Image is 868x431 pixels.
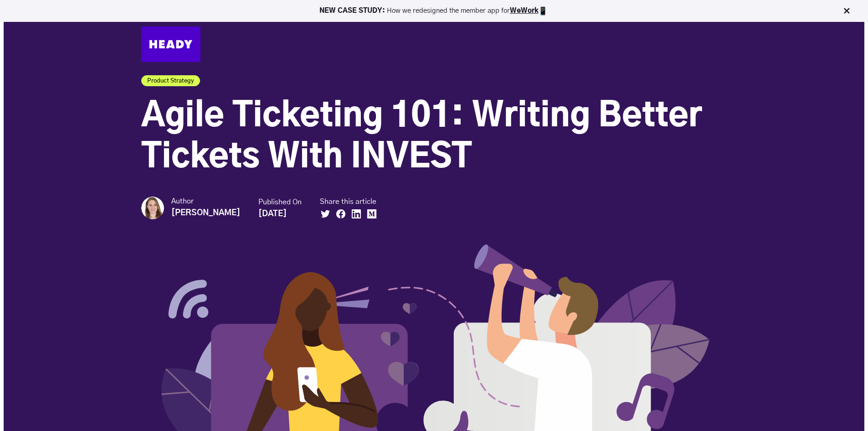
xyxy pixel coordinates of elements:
small: Published On [258,197,302,207]
small: Share this article [320,197,382,207]
p: How we redesigned the member app for [4,6,864,16]
strong: [DATE] [258,210,287,218]
strong: NEW CASE STUDY: [319,7,387,14]
img: Heady_Logo_Web-01 (1) [141,26,200,62]
div: Navigation Menu [210,33,727,55]
img: app emoji [539,6,548,16]
span: Agile Ticketing 101: Writing Better Tickets With INVEST [141,100,702,174]
img: Katarina Borg [141,197,164,219]
strong: [PERSON_NAME] [171,209,240,217]
small: Author [171,197,240,206]
img: Close Bar [842,6,851,16]
a: WeWork [510,7,539,14]
a: Product Strategy [141,75,200,86]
